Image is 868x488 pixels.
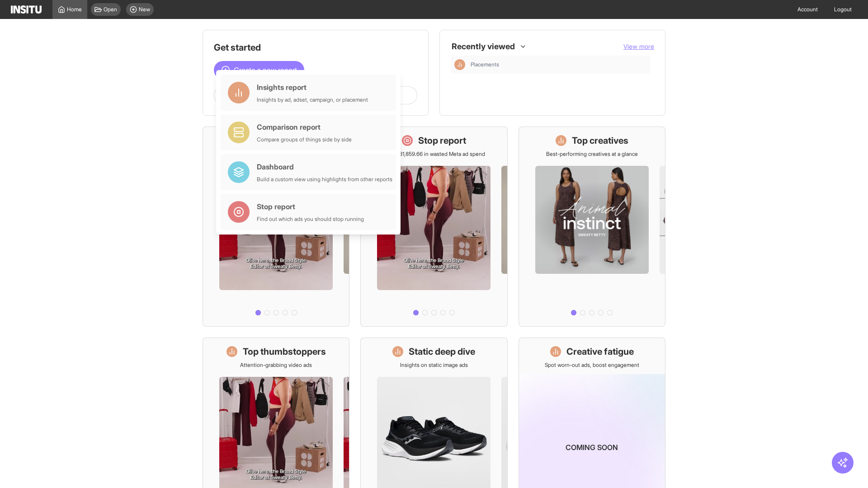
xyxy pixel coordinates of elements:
[257,201,364,212] div: Stop report
[243,345,326,358] h1: Top thumbstoppers
[234,65,297,75] span: Create a new report
[400,361,468,369] p: Insights on static image ads
[11,5,42,14] img: Logo
[257,82,368,93] div: Insights report
[471,61,499,68] span: Placements
[203,127,349,327] a: What's live nowSee all active ads instantly
[418,134,466,147] h1: Stop report
[383,150,485,158] p: Save £31,859.66 in wasted Meta ad spend
[214,41,417,54] h1: Get started
[240,361,312,369] p: Attention-grabbing video ads
[257,176,392,183] div: Build a custom view using highlights from other reports
[623,42,654,50] span: View more
[454,59,465,70] div: Insights
[360,127,507,327] a: Stop reportSave £31,859.66 in wasted Meta ad spend
[257,216,364,223] div: Find out which ads you should stop running
[409,345,475,358] h1: Static deep dive
[623,42,654,51] button: View more
[104,6,117,13] span: Open
[471,61,647,68] span: Placements
[214,61,304,79] button: Create a new report
[139,6,150,13] span: New
[257,136,352,143] div: Compare groups of things side by side
[546,150,638,158] p: Best-performing creatives at a glance
[257,96,368,103] div: Insights by ad, adset, campaign, or placement
[257,161,392,172] div: Dashboard
[257,122,352,132] div: Comparison report
[572,134,628,147] h1: Top creatives
[67,6,82,13] span: Home
[519,127,665,327] a: Top creativesBest-performing creatives at a glance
